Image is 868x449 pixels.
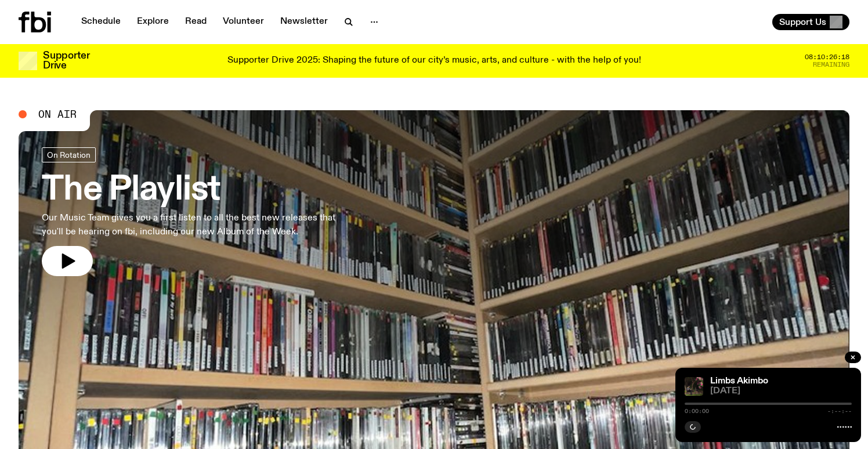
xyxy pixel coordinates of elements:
[685,408,709,414] span: 0:00:00
[42,211,339,239] p: Our Music Team gives you a first listen to all the best new releases that you'll be hearing on fb...
[38,109,77,120] span: On Air
[273,14,335,30] a: Newsletter
[47,150,91,159] span: On Rotation
[772,14,849,30] button: Support Us
[710,376,768,386] a: Limbs Akimbo
[43,51,89,71] h3: Supporter Drive
[42,147,96,162] a: On Rotation
[216,14,271,30] a: Volunteer
[130,14,176,30] a: Explore
[779,17,826,27] span: Support Us
[805,54,849,60] span: 08:10:26:18
[227,56,641,66] p: Supporter Drive 2025: Shaping the future of our city’s music, arts, and culture - with the help o...
[42,147,339,276] a: The PlaylistOur Music Team gives you a first listen to all the best new releases that you'll be h...
[827,408,852,414] span: -:--:--
[42,174,339,207] h3: The Playlist
[813,61,849,68] span: Remaining
[74,14,128,30] a: Schedule
[685,377,703,396] img: Jackson sits at an outdoor table, legs crossed and gazing at a black and brown dog also sitting a...
[178,14,214,30] a: Read
[710,387,852,396] span: [DATE]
